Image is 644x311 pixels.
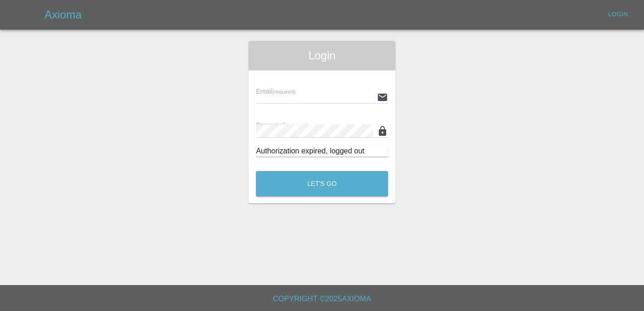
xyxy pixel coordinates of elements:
[256,48,388,63] span: Login
[285,123,308,128] small: (required)
[603,7,633,22] a: Login
[273,89,296,95] small: (required)
[256,171,388,197] button: Let's Go
[256,121,308,129] span: Password
[7,292,637,305] h6: Copyright © 2025 Axioma
[45,7,82,22] h5: Axioma
[256,146,388,157] div: Authorization expired, logged out
[256,88,295,95] span: Email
